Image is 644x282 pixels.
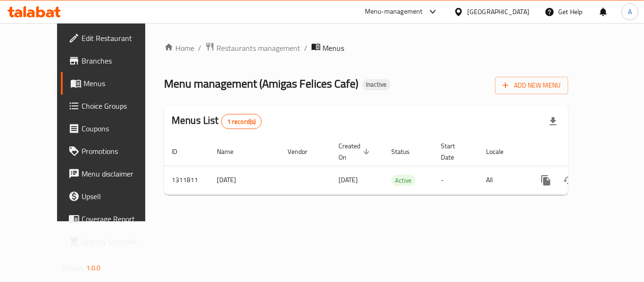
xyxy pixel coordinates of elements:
[164,42,194,54] a: Home
[304,42,307,54] li: /
[61,208,165,230] a: Coverage Report
[365,6,423,17] div: Menu-management
[61,117,165,140] a: Coupons
[339,174,358,186] span: [DATE]
[433,166,479,194] td: -
[82,32,157,44] span: Edit Restaurant
[164,73,358,94] span: Menu management ( Amigas Felices Cafe )
[486,146,516,157] span: Locale
[288,146,320,157] span: Vendor
[391,175,415,186] span: Active
[172,146,190,157] span: ID
[61,72,165,95] a: Menus
[542,110,564,133] div: Export file
[628,7,632,17] span: A
[164,166,209,194] td: 1311811
[83,78,157,89] span: Menus
[216,42,300,54] span: Restaurants management
[221,114,262,129] div: Total records count
[82,213,157,225] span: Coverage Report
[209,166,280,194] td: [DATE]
[467,7,529,17] div: [GEOGRAPHIC_DATA]
[82,168,157,179] span: Menu disclaimer
[339,140,372,163] span: Created On
[391,175,415,186] div: Active
[82,236,157,247] span: Grocery Checklist
[217,146,246,157] span: Name
[362,81,390,89] span: Inactive
[61,185,165,208] a: Upsell
[222,117,262,126] span: 1 record(s)
[391,146,422,157] span: Status
[62,262,85,274] span: Version:
[205,42,300,54] a: Restaurants management
[82,100,157,112] span: Choice Groups
[479,166,527,194] td: All
[172,113,262,129] h2: Menus List
[82,191,157,202] span: Upsell
[61,27,165,49] a: Edit Restaurant
[61,140,165,162] a: Promotions
[82,55,157,66] span: Branches
[164,42,568,54] nav: breadcrumb
[527,137,633,166] th: Actions
[82,145,157,157] span: Promotions
[503,80,561,91] span: Add New Menu
[61,49,165,72] a: Branches
[362,79,390,90] div: Inactive
[61,162,165,185] a: Menu disclaimer
[164,137,633,195] table: enhanced table
[82,123,157,134] span: Coupons
[535,169,557,192] button: more
[495,77,568,94] button: Add New Menu
[86,262,101,274] span: 1.0.0
[441,140,467,163] span: Start Date
[61,95,165,117] a: Choice Groups
[557,169,580,192] button: Change Status
[61,230,165,253] a: Grocery Checklist
[322,42,344,54] span: Menus
[198,42,201,54] li: /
